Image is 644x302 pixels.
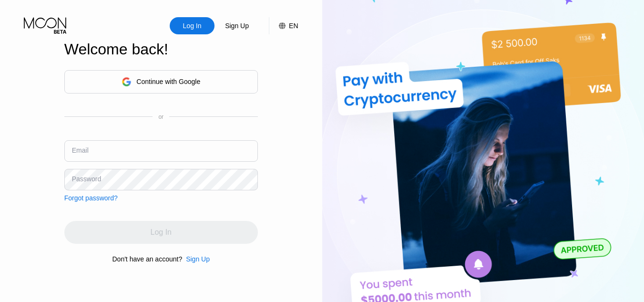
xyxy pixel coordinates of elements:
[136,78,200,85] div: Continue with Google
[215,17,259,34] div: Sign Up
[112,255,183,263] div: Don't have an account?
[72,146,89,154] div: Email
[64,70,258,94] div: Continue with Google
[72,175,101,183] div: Password
[64,194,118,202] div: Forgot password?
[182,255,210,263] div: Sign Up
[289,22,298,30] div: EN
[158,114,164,120] div: or
[182,21,203,31] div: Log In
[186,255,210,263] div: Sign Up
[64,41,258,58] div: Welcome back!
[224,21,250,31] div: Sign Up
[170,17,215,34] div: Log In
[269,17,298,34] div: EN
